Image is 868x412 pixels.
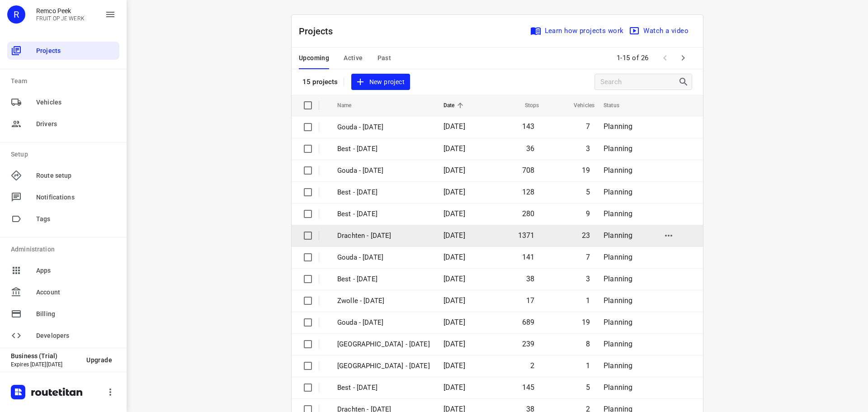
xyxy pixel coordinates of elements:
[7,5,25,24] div: R
[522,253,535,261] span: 141
[337,187,430,198] p: Best - Thursday
[443,166,465,175] span: [DATE]
[7,166,119,185] div: Route setup
[299,24,340,38] p: Projects
[586,361,590,370] span: 1
[604,318,632,327] span: Planning
[674,49,692,67] span: Next Page
[604,100,631,111] span: Status
[11,76,119,86] p: Team
[36,266,116,275] span: Apps
[586,340,590,348] span: 8
[337,317,430,328] p: Gouda - Thursday
[604,383,632,392] span: Planning
[443,296,465,305] span: [DATE]
[604,188,632,196] span: Planning
[443,275,465,283] span: [DATE]
[36,7,85,14] p: Remco Peek
[302,78,338,86] p: 15 projects
[586,144,590,153] span: 3
[443,209,465,218] span: [DATE]
[586,188,590,196] span: 5
[678,76,692,87] div: Search
[7,210,119,228] div: Tags
[522,122,535,131] span: 143
[522,383,535,392] span: 145
[604,361,632,370] span: Planning
[522,166,535,175] span: 708
[604,296,632,305] span: Planning
[522,188,535,196] span: 128
[337,231,430,241] p: Drachten - [DATE]
[604,340,632,348] span: Planning
[36,214,116,224] span: Tags
[7,115,119,133] div: Drivers
[36,309,116,319] span: Billing
[36,193,116,202] span: Notifications
[443,361,465,370] span: [DATE]
[337,296,430,306] p: Zwolle - Friday
[7,188,119,206] div: Notifications
[79,352,119,368] button: Upgrade
[36,15,85,22] p: FRUIT OP JE WERK
[443,122,465,131] span: [DATE]
[337,252,430,263] p: Gouda - [DATE]
[11,245,119,254] p: Administration
[7,42,119,60] div: Projects
[604,231,632,240] span: Planning
[600,75,678,89] input: Search projects
[656,49,674,67] span: Previous Page
[604,253,632,261] span: Planning
[604,209,632,218] span: Planning
[36,171,116,180] span: Route setup
[562,100,594,111] span: Vehicles
[586,383,590,392] span: 5
[337,100,363,111] span: Name
[586,209,590,218] span: 9
[357,76,405,88] span: New project
[36,98,116,107] span: Vehicles
[582,166,590,175] span: 19
[443,340,465,348] span: [DATE]
[11,150,119,159] p: Setup
[7,283,119,301] div: Account
[582,318,590,327] span: 19
[337,361,430,371] p: Antwerpen - Thursday
[36,331,116,341] span: Developers
[522,318,535,327] span: 689
[11,352,79,360] p: Business (Trial)
[443,253,465,261] span: [DATE]
[337,339,430,350] p: Zwolle - Thursday
[337,209,430,219] p: Best - Tuesday
[443,100,467,111] span: Date
[522,209,535,218] span: 280
[337,274,430,284] p: Best - Friday
[337,122,430,133] p: Gouda - Friday
[7,305,119,323] div: Billing
[377,52,392,64] span: Past
[7,93,119,111] div: Vehicles
[604,275,632,283] span: Planning
[86,356,112,364] span: Upgrade
[604,166,632,175] span: Planning
[582,231,590,240] span: 23
[586,253,590,261] span: 7
[443,231,465,240] span: [DATE]
[443,383,465,392] span: [DATE]
[299,52,329,64] span: Upcoming
[443,144,465,153] span: [DATE]
[604,144,632,153] span: Planning
[604,122,632,131] span: Planning
[11,361,79,368] p: Expires [DATE][DATE]
[443,188,465,196] span: [DATE]
[337,144,430,154] p: Best - Friday
[351,74,410,90] button: New project
[344,52,363,64] span: Active
[337,166,430,176] p: Gouda - Thursday
[36,288,116,297] span: Account
[518,231,535,240] span: 1371
[613,48,652,68] span: 1-15 of 26
[7,327,119,345] div: Developers
[7,261,119,279] div: Apps
[36,119,116,129] span: Drivers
